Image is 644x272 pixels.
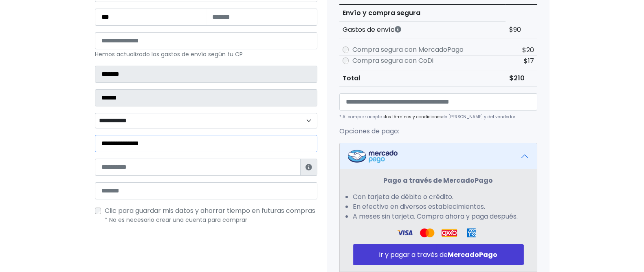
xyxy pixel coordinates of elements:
[348,150,398,163] img: Mercadopago Logo
[385,114,442,120] a: los términos y condiciones
[339,126,537,136] p: Opciones de pago:
[306,164,312,170] i: Estafeta lo usará para ponerse en contacto en caso de tener algún problema con el envío
[339,4,506,22] th: Envío y compra segura
[352,56,433,66] label: Compra segura con CoDi
[395,26,401,33] i: Los gastos de envío dependen de códigos postales. ¡Te puedes llevar más productos en un solo envío !
[353,244,524,265] button: Ir y pagar a través deMercadoPago
[448,250,497,259] strong: MercadoPago
[524,56,534,66] span: $17
[353,192,524,202] li: Con tarjeta de débito o crédito.
[522,45,534,55] span: $20
[464,228,479,238] img: Amex Logo
[352,45,464,55] label: Compra segura con MercadoPago
[105,206,315,215] span: Clic para guardar mis datos y ahorrar tiempo en futuras compras
[442,228,457,238] img: Oxxo Logo
[339,22,506,38] th: Gastos de envío
[419,228,435,238] img: Visa Logo
[353,202,524,212] li: En efectivo en diversos establecimientos.
[339,70,506,87] th: Total
[339,114,537,120] p: * Al comprar aceptas de [PERSON_NAME] y del vendedor
[383,176,493,185] strong: Pago a través de MercadoPago
[105,216,317,224] p: * No es necesario crear una cuenta para comprar
[353,212,524,221] li: A meses sin tarjeta. Compra ahora y paga después.
[506,22,537,38] td: $90
[95,50,243,58] small: Hemos actualizado los gastos de envío según tu CP
[397,228,413,238] img: Visa Logo
[506,70,537,87] td: $210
